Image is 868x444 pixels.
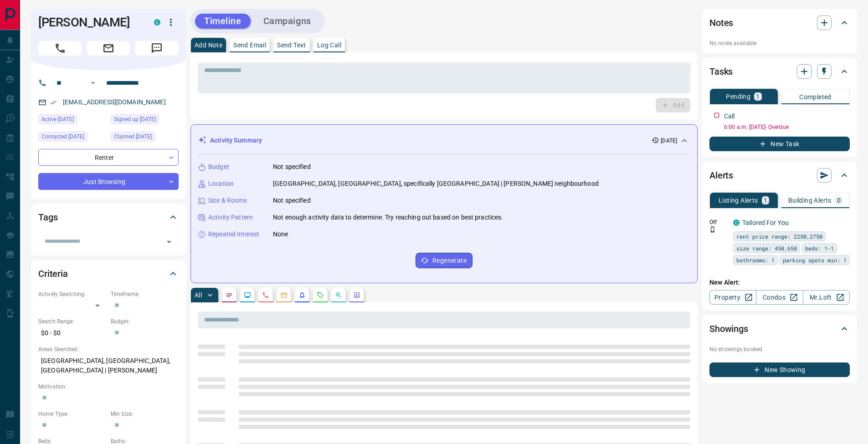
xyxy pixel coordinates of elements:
h2: Alerts [709,168,733,183]
button: Timeline [195,14,251,29]
p: 0 [837,197,841,204]
p: Location [208,179,234,189]
p: New Alert: [709,278,850,287]
div: Showings [709,318,850,340]
span: Message [135,41,179,56]
div: condos.ca [154,19,160,26]
p: [GEOGRAPHIC_DATA], [GEOGRAPHIC_DATA], [GEOGRAPHIC_DATA] | [PERSON_NAME] [38,353,179,378]
button: New Showing [709,362,850,377]
p: 6:00 a.m. [DATE] - Overdue [724,123,850,131]
svg: Notes [226,291,233,299]
svg: Requests [317,291,324,299]
p: Call [724,112,735,121]
p: Min Size: [111,410,179,418]
div: condos.ca [733,219,740,226]
div: Alerts [709,164,850,186]
a: Condos [756,290,803,305]
div: Tue Jun 21 2022 [111,132,179,144]
p: Completed [799,94,832,100]
span: Signed up [DATE] [114,115,156,124]
span: bathrooms: 1 [736,255,775,265]
div: Criteria [38,263,179,285]
button: New Task [709,137,850,151]
a: Property [709,290,756,305]
svg: Listing Alerts [298,291,306,299]
p: Listing Alerts [719,197,758,204]
p: No notes available [709,39,850,47]
div: Tags [38,206,179,228]
p: Not specified [273,196,311,205]
p: Motivation: [38,383,179,391]
svg: Calls [262,291,269,299]
span: Contacted [DATE] [41,132,84,141]
div: Tue Jun 21 2022 [111,114,179,127]
p: Repeated Interest [208,230,259,239]
span: Email [87,41,130,56]
button: Campaigns [254,14,320,29]
span: beds: 1-1 [805,244,834,253]
p: Budget: [111,317,179,326]
p: Search Range: [38,317,106,326]
p: Add Note [195,42,222,48]
button: Open [87,77,98,88]
p: None [273,230,288,239]
span: parking spots min: 1 [783,255,847,265]
h1: [PERSON_NAME] [38,15,140,30]
p: Home Type: [38,410,106,418]
p: Not enough activity data to determine. Try reaching out based on best practices. [273,213,503,222]
span: Call [38,41,82,56]
div: Tasks [709,61,850,82]
span: Active [DATE] [41,115,74,124]
p: Budget [208,162,229,172]
p: Log Call [317,42,341,48]
p: Not specified [273,162,311,172]
p: Size & Rooms [208,196,247,205]
svg: Push Notification Only [709,226,716,233]
p: Building Alerts [788,197,832,204]
p: [DATE] [661,137,677,145]
p: Send Text [277,42,306,48]
a: Mr.Loft [803,290,850,305]
p: Off [709,218,728,226]
svg: Opportunities [335,291,342,299]
p: No showings booked [709,345,850,353]
p: $0 - $0 [38,326,106,341]
svg: Emails [280,291,288,299]
h2: Tasks [709,64,733,79]
p: Pending [726,93,750,100]
a: Tailored For You [742,219,789,226]
p: Activity Summary [210,136,262,145]
button: Open [163,235,175,248]
p: Timeframe: [111,290,179,298]
p: Areas Searched: [38,345,179,353]
p: Send Email [233,42,266,48]
svg: Agent Actions [353,291,360,299]
div: Just Browsing [38,173,179,190]
span: rent price range: 2250,2750 [736,232,822,241]
button: Regenerate [416,253,473,268]
span: Claimed [DATE] [114,132,152,141]
h2: Criteria [38,266,68,281]
svg: Lead Browsing Activity [244,291,251,299]
div: Notes [709,12,850,34]
svg: Email Verified [50,99,56,106]
p: Activity Pattern [208,213,253,222]
p: 1 [764,197,767,204]
h2: Notes [709,15,733,30]
div: Activity Summary[DATE] [198,132,690,149]
p: 1 [756,93,760,100]
h2: Tags [38,210,57,225]
p: Actively Searching: [38,290,106,298]
span: size range: 450,658 [736,244,797,253]
h2: Showings [709,322,748,336]
a: [EMAIL_ADDRESS][DOMAIN_NAME] [63,98,166,106]
p: All [195,292,202,298]
p: [GEOGRAPHIC_DATA], [GEOGRAPHIC_DATA], specifically [GEOGRAPHIC_DATA] | [PERSON_NAME] neighbourhood [273,179,599,189]
div: Wed Jun 22 2022 [38,132,106,144]
div: Renter [38,149,179,166]
div: Thu Sep 11 2025 [38,114,106,127]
